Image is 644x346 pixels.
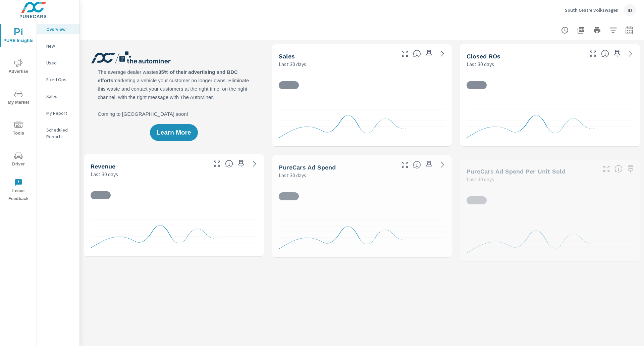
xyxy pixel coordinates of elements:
div: My Report [37,108,79,118]
span: Save this to your personalized report [424,48,434,59]
button: Learn More [150,124,198,141]
h5: Sales [279,53,295,60]
span: Number of Repair Orders Closed by the selected dealership group over the selected time range. [So... [601,50,609,58]
button: Make Fullscreen [399,159,410,170]
button: Make Fullscreen [399,48,410,59]
div: ID [624,4,636,16]
span: Advertise [2,59,35,76]
h5: PureCars Ad Spend [279,164,336,171]
div: Used [37,58,79,68]
h5: Closed ROs [467,53,500,60]
button: Make Fullscreen [601,163,612,174]
button: Select Date Range [623,23,636,37]
span: Average cost of advertising per each vehicle sold at the dealer over the selected date range. The... [614,165,623,173]
p: New [46,43,74,49]
span: Tools [2,121,35,137]
span: Save this to your personalized report [612,48,623,59]
a: See more details in report [437,159,448,170]
a: See more details in report [437,48,448,59]
a: See more details in report [249,158,260,169]
div: Scheduled Reports [37,125,79,142]
span: Number of vehicles sold by the dealership over the selected date range. [Source: This data is sou... [413,50,421,58]
p: Last 30 days [279,171,306,179]
div: New [37,41,79,51]
p: Last 30 days [91,170,118,178]
button: Print Report [590,23,604,37]
h5: Revenue [91,163,115,170]
button: "Export Report to PDF" [574,23,588,37]
span: Total cost of media for all PureCars channels for the selected dealership group over the selected... [413,161,421,169]
div: nav menu [0,20,37,205]
div: Sales [37,91,79,101]
a: See more details in report [625,48,636,59]
p: My Report [46,110,74,116]
button: Make Fullscreen [212,158,222,169]
div: Fixed Ops [37,75,79,85]
p: Scheduled Reports [46,127,74,140]
span: Driver [2,152,35,168]
div: Overview [37,24,79,34]
p: Sales [46,93,74,100]
p: South Centre Volkswagen [565,7,619,13]
span: Learn More [157,130,191,136]
button: Apply Filters [606,23,620,37]
p: Overview [46,26,74,33]
span: Save this to your personalized report [424,159,434,170]
span: Save this to your personalized report [625,163,636,174]
button: Make Fullscreen [588,48,598,59]
p: Last 30 days [467,175,494,183]
span: PURE Insights [2,28,35,45]
h5: PureCars Ad Spend Per Unit Sold [467,168,566,175]
p: Last 30 days [279,60,306,68]
span: My Market [2,90,35,106]
span: Total sales revenue over the selected date range. [Source: This data is sourced from the dealer’s... [225,160,233,168]
p: Fixed Ops [46,76,74,83]
span: Save this to your personalized report [236,158,247,169]
p: Used [46,59,74,66]
p: Last 30 days [467,60,494,68]
span: Leave Feedback [2,179,35,203]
